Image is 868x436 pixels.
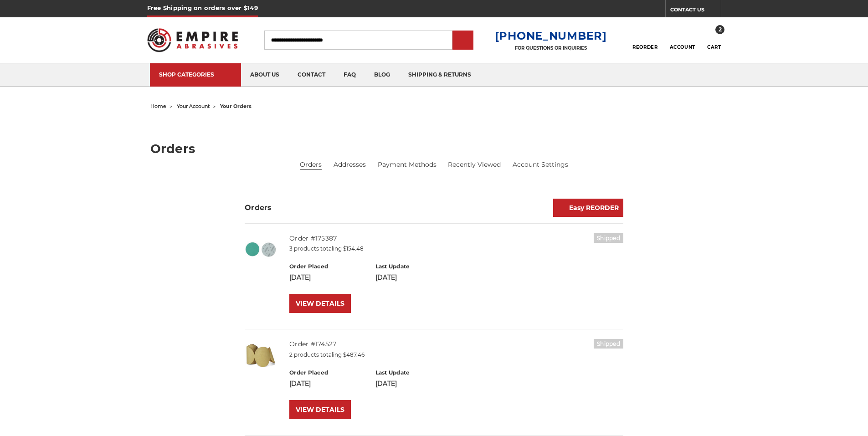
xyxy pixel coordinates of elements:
[670,44,695,50] span: Account
[448,160,501,169] a: Recently Viewed
[289,351,623,359] p: 2 products totaling $487.46
[715,25,724,34] span: 2
[289,400,351,419] a: VIEW DETAILS
[375,369,452,377] h6: Last Update
[594,339,623,349] h6: Shipped
[670,5,721,17] a: CONTACT US
[375,262,452,271] h6: Last Update
[289,262,365,271] h6: Order Placed
[289,369,365,377] h6: Order Placed
[220,103,252,109] span: your orders
[594,233,623,243] h6: Shipped
[334,160,366,169] a: Addresses
[707,44,721,50] span: Cart
[289,245,623,253] p: 3 products totaling $154.48
[289,294,351,313] a: VIEW DETAILS
[289,340,336,348] a: Order #174527
[375,273,397,282] span: [DATE]
[378,160,437,169] a: Payment Methods
[245,339,277,371] img: 6" DA Sanding Discs on a Roll
[334,63,365,87] a: faq
[300,160,322,170] li: Orders
[150,103,166,109] a: home
[553,199,623,217] a: Easy REORDER
[289,380,311,388] span: [DATE]
[245,202,272,213] h3: Orders
[150,143,718,155] h1: Orders
[707,30,721,50] a: 2 Cart
[632,30,657,50] a: Reorder
[375,380,397,388] span: [DATE]
[177,103,210,109] a: your account
[454,31,472,50] input: Submit
[365,63,399,87] a: blog
[289,273,311,282] span: [DATE]
[513,160,568,169] a: Account Settings
[632,44,657,50] span: Reorder
[159,71,232,78] div: SHOP CATEGORIES
[288,63,334,87] a: contact
[399,63,480,87] a: shipping & returns
[495,29,607,42] a: [PHONE_NUMBER]
[495,45,607,51] p: FOR QUESTIONS OR INQUIRIES
[289,234,337,242] a: Order #175387
[241,63,288,87] a: about us
[245,233,277,265] img: Side-by-side 5-inch green film hook and loop sanding disc p60 grit and loop back
[147,22,238,58] img: Empire Abrasives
